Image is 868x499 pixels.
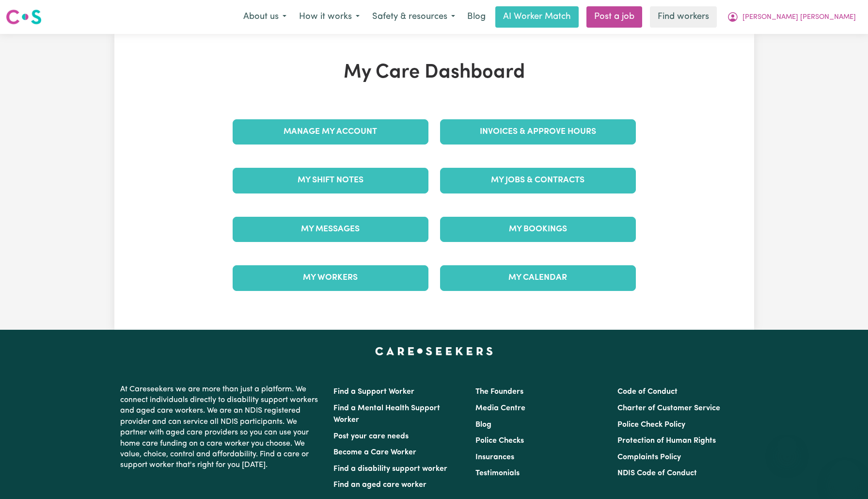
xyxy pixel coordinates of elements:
button: Safety & resources [366,7,461,27]
a: Protection of Human Rights [617,437,716,445]
a: Careseekers home page [375,347,493,355]
a: Careseekers logo [6,6,42,28]
a: My Jobs & Contracts [440,168,636,193]
a: Blog [461,6,491,28]
a: My Workers [233,265,428,290]
iframe: Button to launch messaging window [829,460,860,491]
img: Careseekers logo [6,8,42,26]
p: At Careseekers we are more than just a platform. We connect individuals directly to disability su... [120,380,322,475]
a: Find a Mental Health Support Worker [333,404,440,424]
a: My Messages [233,217,428,242]
a: Find a Support Worker [333,388,414,396]
a: Find workers [650,6,717,28]
a: Become a Care Worker [333,449,416,456]
a: Testimonials [475,469,520,477]
a: Complaints Policy [617,453,681,461]
a: Find an aged care worker [333,481,426,489]
a: My Calendar [440,265,636,290]
a: Find a disability support worker [333,465,447,473]
a: Media Centre [475,404,525,412]
a: My Shift Notes [233,168,428,193]
a: Police Checks [475,437,524,445]
button: About us [237,7,293,27]
button: How it works [293,7,366,27]
a: Insurances [475,453,514,461]
a: Invoices & Approve Hours [440,119,636,145]
a: Post a job [586,6,642,28]
a: Blog [475,421,491,429]
a: Charter of Customer Service [617,404,720,412]
iframe: Close message [777,437,797,456]
span: [PERSON_NAME] [PERSON_NAME] [742,12,856,23]
a: NDIS Code of Conduct [617,469,697,477]
a: Police Check Policy [617,421,685,429]
a: Code of Conduct [617,388,678,396]
h1: My Care Dashboard [227,61,642,84]
a: Manage My Account [233,119,428,145]
button: My Account [721,7,862,27]
a: Post your care needs [333,433,409,440]
a: AI Worker Match [495,6,579,28]
a: The Founders [475,388,523,396]
a: My Bookings [440,217,636,242]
